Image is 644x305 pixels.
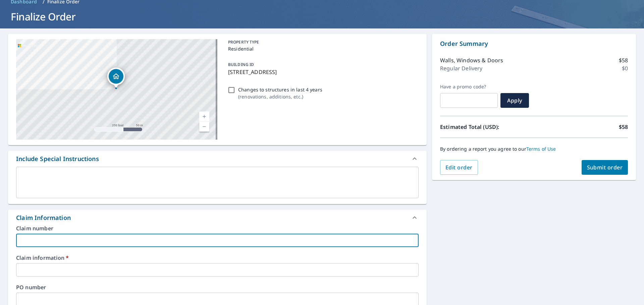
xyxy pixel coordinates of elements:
p: Regular Delivery [440,64,482,72]
p: BUILDING ID [228,62,254,67]
label: PO number [16,285,419,290]
label: Have a promo code? [440,84,498,90]
span: Apply [506,97,524,104]
button: Submit order [582,160,628,175]
a: Current Level 17, Zoom In [199,111,209,122]
p: $0 [622,64,628,72]
p: Changes to structures in last 4 years [238,86,322,93]
div: Claim Information [16,213,71,222]
div: Dropped pin, building 1, Residential property, 33 Island View Rd Hyannis, MA 02601 [107,68,125,88]
div: Claim Information [8,210,427,226]
p: Residential [228,45,416,52]
button: Apply [500,93,529,108]
a: Current Level 17, Zoom Out [199,122,209,132]
span: Submit order [587,164,623,171]
button: Edit order [440,160,478,175]
p: Order Summary [440,39,628,48]
p: ( renovations, additions, etc. ) [238,93,322,100]
div: Include Special Instructions [16,154,99,163]
p: $58 [619,123,628,131]
label: Claim number [16,226,419,231]
span: Edit order [445,164,473,171]
label: Claim information [16,255,419,260]
p: By ordering a report you agree to our [440,146,628,152]
p: Walls, Windows & Doors [440,56,503,64]
p: Estimated Total (USD): [440,123,534,131]
p: $58 [619,56,628,64]
h1: Finalize Order [8,10,636,23]
div: Include Special Instructions [8,151,427,167]
a: Terms of Use [526,146,556,152]
p: PROPERTY TYPE [228,39,416,45]
p: [STREET_ADDRESS] [228,68,416,76]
